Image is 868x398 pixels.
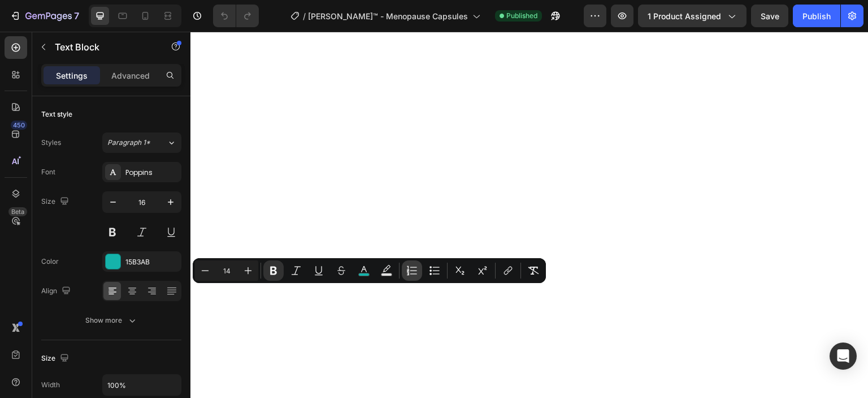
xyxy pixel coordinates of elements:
[41,310,181,331] button: Show more
[638,5,747,27] button: 1 product assigned
[85,315,138,326] div: Show more
[41,138,61,148] div: Styles
[11,121,27,130] div: 450
[41,351,71,366] div: Size
[125,257,179,267] div: 15B3AB
[56,70,88,82] p: Settings
[213,5,259,27] div: Undo/Redo
[802,10,831,22] div: Publish
[41,256,59,267] div: Color
[41,284,73,299] div: Align
[74,9,79,23] p: 7
[761,11,779,21] span: Save
[793,5,840,27] button: Publish
[102,132,181,153] button: Paragraph 1*
[107,138,150,148] span: Paragraph 1*
[41,109,72,119] div: Text style
[308,10,468,22] span: [PERSON_NAME]™ - Menopause Capsules
[751,5,788,27] button: Save
[506,11,537,21] span: Published
[830,343,857,370] div: Open Intercom Messenger
[55,40,151,54] p: Text Block
[648,10,721,22] span: 1 product assigned
[5,5,84,27] button: 7
[41,380,60,390] div: Width
[303,10,306,22] span: /
[41,167,55,177] div: Font
[125,168,179,178] div: Poppins
[103,375,181,395] input: Auto
[41,194,71,209] div: Size
[8,207,27,216] div: Beta
[193,258,546,283] div: Editor contextual toolbar
[190,32,868,398] iframe: Design area
[111,70,150,82] p: Advanced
